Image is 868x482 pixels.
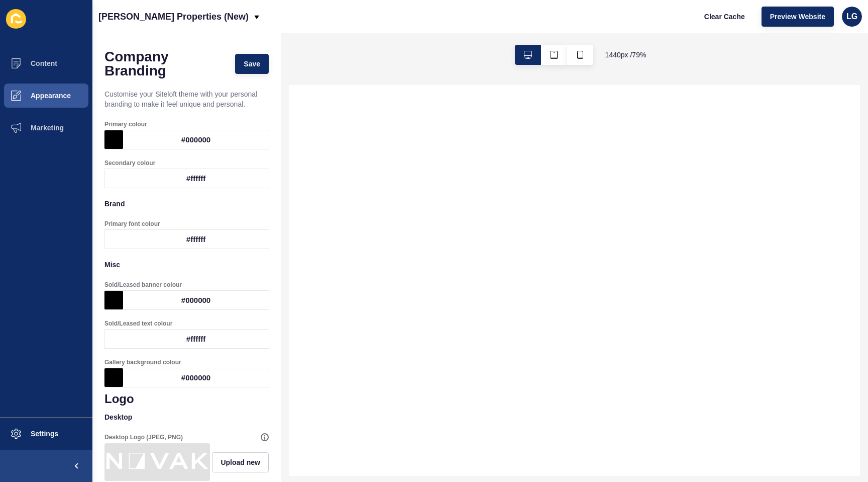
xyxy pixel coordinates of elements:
button: Preview Website [762,7,834,27]
h1: Logo [104,392,269,406]
label: Sold/Leased text colour [104,319,172,328]
span: Save [244,59,260,69]
span: 1440 px / 79 % [605,50,646,60]
label: Gallery background colour [104,358,181,366]
p: Brand [104,193,269,215]
p: Desktop [104,406,269,428]
div: #000000 [123,291,269,309]
span: Clear Cache [704,12,745,22]
p: Customise your Siteloft theme with your personal branding to make it feel unique and personal. [104,83,269,115]
label: Sold/Leased banner colour [104,281,182,289]
div: #ffffff [123,169,269,188]
div: #000000 [123,368,269,387]
label: Primary colour [104,120,147,128]
h1: Company Branding [104,50,225,78]
div: #000000 [123,130,269,149]
p: Misc [104,254,269,276]
div: #ffffff [123,230,269,249]
span: LG [846,12,857,22]
button: Save [235,54,269,74]
label: Desktop Logo (JPEG, PNG) [104,433,183,441]
button: Upload new [212,452,269,472]
div: #ffffff [123,330,269,348]
span: Preview Website [770,12,825,22]
p: [PERSON_NAME] Properties (New) [98,4,249,29]
span: Upload new [221,457,260,467]
label: Primary font colour [104,220,160,228]
img: 65ae8c7aa2898f4ab0189b06a6c1af67.png [106,445,208,479]
label: Secondary colour [104,159,155,167]
button: Clear Cache [696,7,753,27]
